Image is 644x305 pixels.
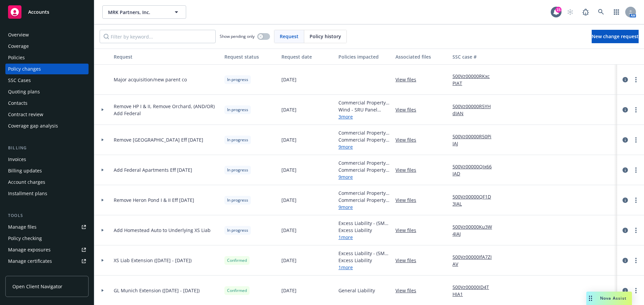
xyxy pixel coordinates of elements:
a: more [632,256,640,264]
div: Request status [224,53,276,60]
a: Contacts [5,98,89,108]
span: In progress [227,107,248,113]
a: Policy checking [5,233,89,244]
div: Toggle Row Expanded [94,95,111,125]
span: Commercial Property - $4,500,000 Part of $22,500,000 Excess of $2,500,000 [338,129,390,136]
span: In progress [227,167,248,173]
div: Overview [8,29,29,40]
a: Coverage [5,41,89,52]
a: 500Vz00000R50PiIAJ [452,133,497,147]
span: Remove [GEOGRAPHIC_DATA] Eff [DATE] [114,136,203,143]
a: Overview [5,29,89,40]
span: Request [280,33,299,40]
span: Confirmed [227,257,247,263]
a: circleInformation [621,287,629,295]
a: 1 more [338,234,390,241]
span: [DATE] [281,287,297,294]
a: Manage files [5,222,89,232]
div: Manage files [8,222,37,232]
a: 500Vz00000ID4THIA1 [452,284,497,298]
span: Commercial Property - $2,375,000 p/o $15,000,000 x $10,000,000 [338,136,390,143]
a: Invoices [5,154,89,165]
div: Account charges [8,177,45,187]
a: 9 more [338,173,390,180]
div: SSC case # [452,53,497,60]
div: Coverage gap analysis [8,121,58,131]
button: MRK Partners, Inc. [102,5,186,19]
span: Excess Liability [338,227,390,234]
a: circleInformation [621,106,629,114]
div: Invoices [8,154,26,165]
a: View files [395,257,422,264]
a: View files [395,76,422,83]
a: Policy changes [5,64,89,74]
div: Toggle Row Expanded [94,185,111,215]
a: SSC Cases [5,75,89,86]
button: Policies impacted [336,49,393,65]
span: Major acquisition/new parent co [114,76,187,83]
div: Contract review [8,109,43,120]
a: View files [395,106,422,113]
div: Manage certificates [8,256,52,266]
span: [DATE] [281,257,297,264]
a: View files [395,287,422,294]
a: circleInformation [621,196,629,204]
div: Drag to move [586,292,595,305]
a: View files [395,136,422,143]
button: Nova Assist [586,292,632,305]
a: Manage exposures [5,244,89,255]
div: Policy checking [8,233,42,244]
a: more [632,166,640,174]
div: Policies [8,52,25,63]
div: Quoting plans [8,86,40,97]
div: SSC Cases [8,75,31,86]
span: In progress [227,227,248,233]
a: Search [594,5,608,19]
span: Commercial Property - $2,375,000 p/o $15,000,000 x $10,000,000 [338,166,390,173]
div: Request [114,53,219,60]
div: Toggle Row Expanded [94,245,111,276]
a: Manage certificates [5,256,89,266]
a: 9 more [338,143,390,150]
a: circleInformation [621,136,629,144]
span: In progress [227,77,248,83]
span: Excess Liability - (5M XS 5M) [338,250,390,257]
a: Quoting plans [5,86,89,97]
a: 1 more [338,264,390,271]
div: Billing [5,145,89,151]
a: more [632,136,640,144]
button: Associated files [393,49,450,65]
div: 15 [555,5,561,11]
a: more [632,106,640,114]
span: Nova Assist [600,295,627,301]
a: Policies [5,52,89,63]
a: View files [395,227,422,234]
a: circleInformation [621,76,629,84]
span: In progress [227,137,248,143]
a: more [632,226,640,234]
a: circleInformation [621,226,629,234]
a: Contract review [5,109,89,120]
div: Toggle Row Expanded [94,125,111,155]
a: Start snowing [563,5,577,19]
a: 500Vz00000QF1D3IAL [452,193,497,207]
div: Contacts [8,98,28,108]
a: Account charges [5,177,89,187]
a: more [632,287,640,295]
span: Commercial Property - $2,375,000 p/o $15,000,000 x $10,000,000 [338,197,390,204]
span: Remove HP I & II, Remove Orchard, (AND/OR) Add Federal [114,103,219,117]
span: Open Client Navigator [12,283,62,290]
span: General Liability [338,287,375,294]
span: [DATE] [281,197,297,204]
div: Toggle Row Expanded [94,155,111,185]
a: View files [395,166,422,173]
div: Policies impacted [338,53,390,60]
a: Report a Bug [579,5,592,19]
button: Request [111,49,222,65]
span: New change request [592,33,639,40]
span: Excess Liability [338,257,390,264]
div: Associated files [395,53,447,60]
a: more [632,76,640,84]
span: In progress [227,197,248,203]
